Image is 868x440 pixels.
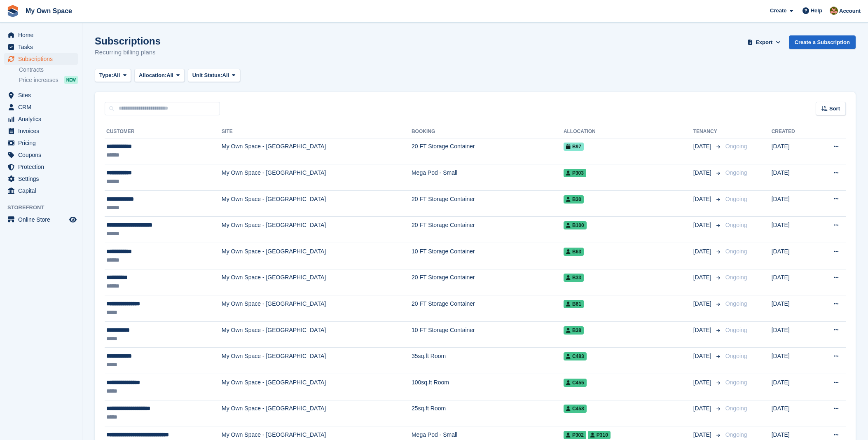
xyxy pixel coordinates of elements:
p: Recurring billing plans [95,48,161,57]
span: [DATE] [693,404,713,413]
span: Account [839,7,861,15]
a: menu [4,149,78,161]
th: Site [222,125,412,138]
span: Subscriptions [18,53,68,65]
button: Type: All [95,69,131,82]
span: [DATE] [693,142,713,151]
a: menu [4,214,78,225]
a: menu [4,89,78,101]
td: 20 FT Storage Container [412,190,564,217]
span: Storefront [7,204,82,212]
span: All [222,71,229,80]
td: 10 FT Storage Container [412,243,564,269]
span: [DATE] [693,300,713,308]
span: B100 [564,221,587,229]
td: [DATE] [772,190,814,217]
a: Preview store [68,215,78,225]
a: menu [4,161,78,173]
td: [DATE] [772,138,814,164]
th: Customer [105,125,222,138]
th: Created [772,125,814,138]
a: Contracts [19,66,78,74]
h1: Subscriptions [95,35,161,47]
span: [DATE] [693,431,713,439]
span: [DATE] [693,169,713,177]
span: Analytics [18,113,68,125]
span: [DATE] [693,326,713,335]
a: menu [4,29,78,41]
a: menu [4,53,78,65]
span: All [166,71,173,80]
td: My Own Space - [GEOGRAPHIC_DATA] [222,348,412,374]
span: B97 [564,143,584,151]
span: B63 [564,248,584,256]
td: [DATE] [772,374,814,400]
span: [DATE] [693,247,713,256]
span: B30 [564,195,584,204]
span: P310 [588,431,611,439]
span: Ongoing [725,353,747,359]
th: Allocation [564,125,693,138]
button: Allocation: All [134,69,185,82]
span: Create [770,7,786,15]
span: Tasks [18,41,68,53]
span: B38 [564,326,584,335]
span: Ongoing [725,274,747,281]
td: My Own Space - [GEOGRAPHIC_DATA] [222,374,412,400]
span: B33 [564,274,584,282]
span: Ongoing [725,405,747,412]
td: [DATE] [772,217,814,243]
span: [DATE] [693,195,713,204]
td: Mega Pod - Small [412,164,564,191]
div: NEW [64,76,78,84]
span: Ongoing [725,222,747,228]
span: Ongoing [725,196,747,202]
td: 20 FT Storage Container [412,217,564,243]
th: Booking [412,125,564,138]
span: B61 [564,300,584,308]
span: P303 [564,169,586,177]
span: Type: [99,71,113,80]
td: 35sq.ft Room [412,348,564,374]
td: My Own Space - [GEOGRAPHIC_DATA] [222,295,412,322]
span: Settings [18,173,68,185]
a: menu [4,137,78,149]
span: Ongoing [725,169,747,176]
span: CRM [18,101,68,113]
span: Ongoing [725,143,747,150]
td: My Own Space - [GEOGRAPHIC_DATA] [222,164,412,191]
a: menu [4,185,78,197]
span: Ongoing [725,431,747,438]
a: My Own Space [22,4,75,18]
span: C458 [564,405,587,413]
span: Home [18,29,68,41]
td: My Own Space - [GEOGRAPHIC_DATA] [222,190,412,217]
span: Ongoing [725,300,747,307]
span: Invoices [18,125,68,137]
span: Ongoing [725,248,747,255]
span: Ongoing [725,379,747,386]
td: My Own Space - [GEOGRAPHIC_DATA] [222,321,412,348]
span: Help [811,7,822,15]
button: Export [746,35,782,49]
span: Allocation: [139,71,166,80]
td: 10 FT Storage Container [412,321,564,348]
td: 20 FT Storage Container [412,269,564,295]
td: [DATE] [772,269,814,295]
td: My Own Space - [GEOGRAPHIC_DATA] [222,243,412,269]
td: 100sq.ft Room [412,374,564,400]
a: menu [4,173,78,185]
span: [DATE] [693,378,713,387]
span: Sort [829,105,840,113]
td: [DATE] [772,321,814,348]
span: Protection [18,161,68,173]
a: Create a Subscription [789,35,856,49]
span: [DATE] [693,273,713,282]
span: P302 [564,431,586,439]
span: Coupons [18,149,68,161]
button: Unit Status: All [188,69,240,82]
span: C455 [564,379,587,387]
span: Online Store [18,214,68,225]
span: [DATE] [693,352,713,360]
a: menu [4,41,78,53]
